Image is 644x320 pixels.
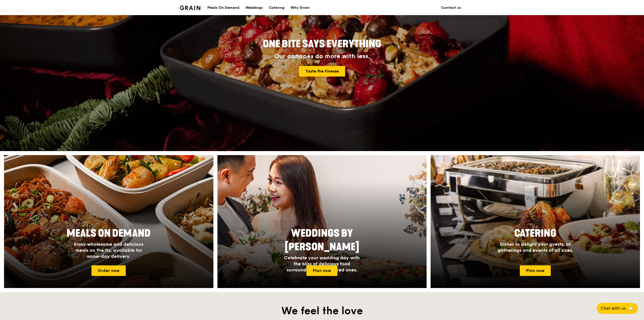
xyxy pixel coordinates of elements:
a: Weddings by [PERSON_NAME]Celebrate your wedding day with the bliss of delicious food surrounded b... [217,155,427,288]
a: Weddings [242,0,266,15]
span: Chat with us [601,305,626,311]
a: Plan now [520,265,551,276]
a: Catering [266,0,287,15]
span: Celebrate your wedding day with the bliss of delicious food surrounded by your loved ones. [284,255,360,273]
a: Plan now [306,265,337,276]
a: Contact us [438,0,464,15]
div: Meals On Demand [207,0,239,15]
img: weddings-card.4f3003b8.jpg [217,155,427,288]
div: Why Grain [291,0,310,15]
span: Catering [514,227,556,239]
span: Weddings by [PERSON_NAME] [285,227,359,253]
button: Chat with us🦙 [597,303,638,314]
span: Meals On Demand [67,227,151,239]
span: Dishes to delight your guests, at gatherings and events of all sizes. [498,241,573,253]
span: ONE BITE SAYS EVERYTHING [263,38,381,50]
a: Meals On DemandEnjoy wholesome and delicious meals on the fly, available for same-day delivery.Or... [4,155,213,288]
img: Grain [180,6,200,10]
a: Why Grain [287,0,313,15]
a: Taste the finesse [299,66,345,77]
span: Enjoy wholesome and delicious meals on the fly, available for same-day delivery. [74,241,143,259]
a: Order now [91,265,126,276]
div: Catering [269,0,284,15]
a: CateringDishes to delight your guests, at gatherings and events of all sizes.Plan now [431,155,640,288]
img: catering-card.e1cfaf3e.jpg [431,155,640,288]
span: 🦙 [628,305,634,311]
div: Weddings [245,0,263,15]
div: Our canapés do more with less. [231,53,413,60]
